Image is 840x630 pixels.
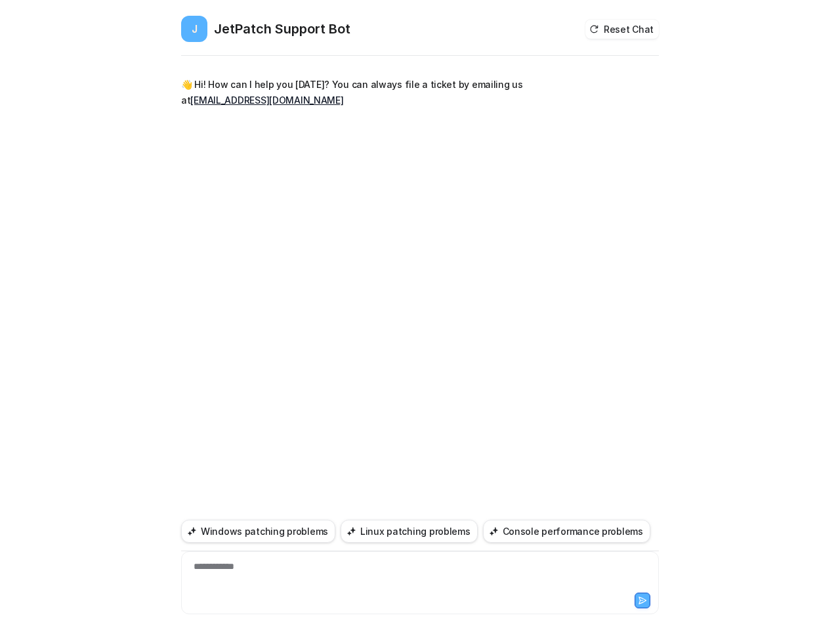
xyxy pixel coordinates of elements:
[190,94,343,106] a: [EMAIL_ADDRESS][DOMAIN_NAME]
[181,520,335,543] button: Windows patching problems
[181,77,565,108] p: 👋 Hi! How can I help you [DATE]? You can always file a ticket by emailing us at
[214,20,350,38] h2: JetPatch Support Bot
[585,20,659,39] button: Reset Chat
[483,520,650,543] button: Console performance problems
[181,16,207,42] span: J
[341,520,478,543] button: Linux patching problems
